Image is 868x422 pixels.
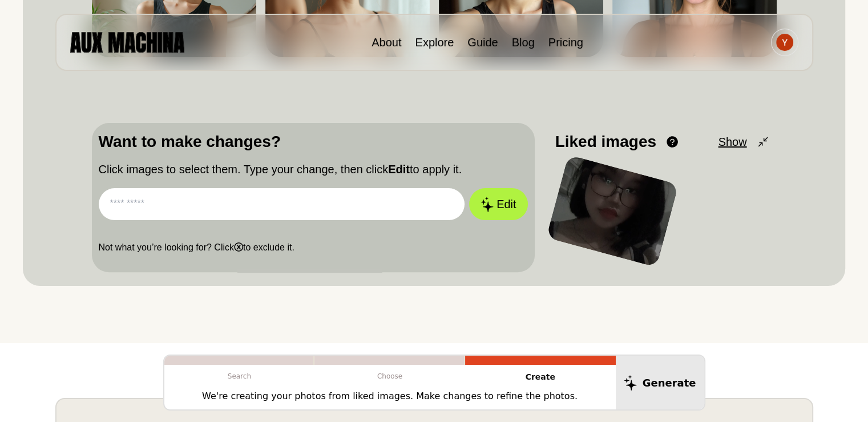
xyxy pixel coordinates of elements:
p: Want to make changes? [99,130,528,154]
p: Create [465,365,616,389]
p: We're creating your photos from liked images. Make changes to refine the photos. [202,389,578,403]
a: About [372,36,401,49]
button: Generate [616,356,704,409]
b: Edit [388,163,410,176]
p: Choose [314,365,465,388]
span: Show [718,133,746,150]
a: Pricing [548,36,583,49]
a: Explore [415,36,454,49]
img: Avatar [776,34,793,51]
p: Liked images [555,130,656,154]
a: Guide [467,36,498,49]
button: Edit [469,188,527,220]
b: ⓧ [234,242,243,252]
p: Click images to select them. Type your change, then click to apply it. [99,161,528,178]
a: Blog [512,36,535,49]
img: AUX MACHINA [70,32,184,52]
button: Show [718,133,769,150]
p: Not what you’re looking for? Click to exclude it. [99,241,528,254]
p: Search [164,365,315,388]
